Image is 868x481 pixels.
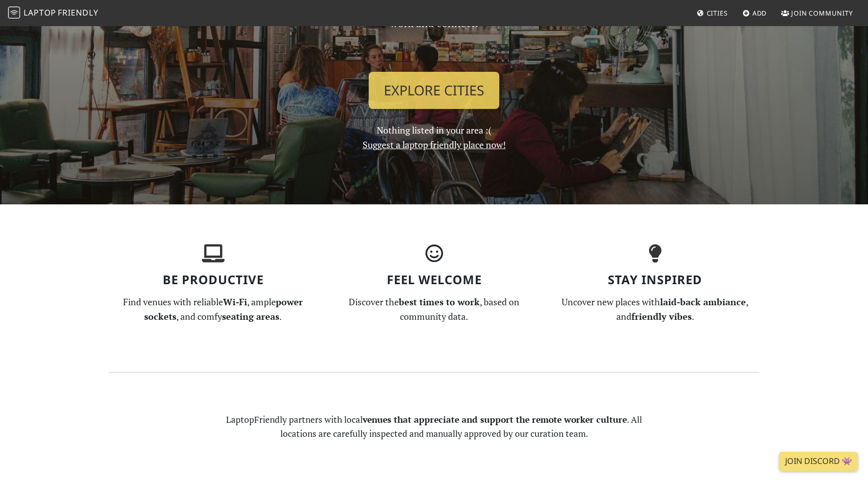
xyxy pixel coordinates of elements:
[752,9,767,18] span: Add
[223,296,247,308] strong: Wi-Fi
[631,310,692,322] strong: friendly vibes
[58,7,98,18] span: Friendly
[551,295,759,324] p: Uncover new places with , and .
[551,273,759,287] h3: Stay Inspired
[738,4,771,22] a: Add
[24,7,56,18] span: Laptop
[777,4,857,22] a: Join Community
[363,414,627,425] strong: venues that appreciate and support the remote worker culture
[8,7,20,19] img: LaptopFriendly
[330,295,538,324] p: Discover the , based on community data.
[108,273,317,287] h3: Be Productive
[399,296,480,308] strong: best times to work
[660,296,746,308] strong: laid-back ambiance
[707,9,728,18] span: Cities
[8,5,98,22] a: LaptopFriendly LaptopFriendly
[219,413,649,441] p: LaptopFriendly partners with local . All locations are carefully inspected and manually approved ...
[363,139,506,151] a: Suggest a laptop friendly place now!
[108,295,317,324] p: Find venues with reliable , ample , and comfy .
[693,4,732,22] a: Cities
[330,273,538,287] h3: Feel Welcome
[222,310,279,322] strong: seating areas
[791,9,853,18] span: Join Community
[369,72,499,109] a: Explore Cities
